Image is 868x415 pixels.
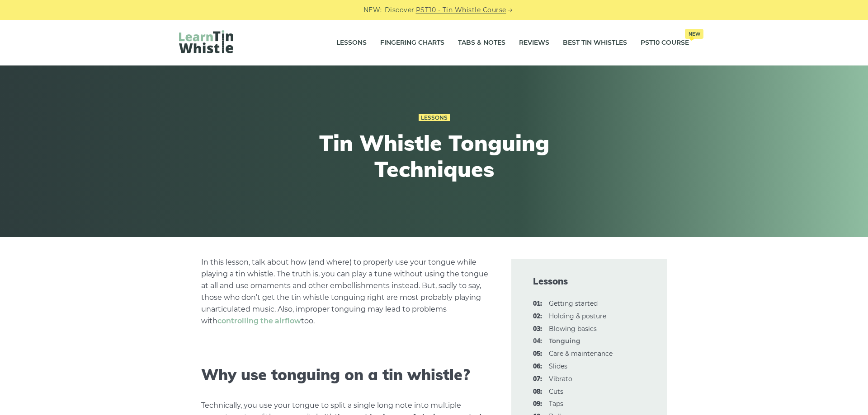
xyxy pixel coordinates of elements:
[641,32,689,54] a: PST10 CourseNew
[179,30,233,53] img: LearnTinWhistle.com
[533,336,542,347] span: 04:
[217,317,301,325] a: controlling the airflow
[458,32,505,54] a: Tabs & Notes
[549,375,572,383] a: 07:Vibrato
[533,361,542,372] span: 06:
[549,312,606,320] a: 02:Holding & posture
[336,32,367,54] a: Lessons
[685,29,703,39] span: New
[549,387,563,396] a: 08:Cuts
[201,366,490,384] h2: Why use tonguing on a tin whistle?
[549,350,613,358] a: 05:Care & maintenance
[533,275,645,288] span: Lessons
[533,324,542,335] span: 03:
[549,362,567,370] a: 06:Slides
[419,114,450,121] a: Lessons
[563,32,627,54] a: Best Tin Whistles
[533,374,542,385] span: 07:
[380,32,444,54] a: Fingering Charts
[549,299,598,308] a: 01:Getting started
[201,256,490,327] p: In this lesson, talk about how (and where) to properly use your tongue while playing a tin whistl...
[549,325,597,333] a: 03:Blowing basics
[533,349,542,359] span: 05:
[533,387,542,397] span: 08:
[549,400,563,408] a: 09:Taps
[268,130,600,182] h1: Tin Whistle Tonguing Techniques
[533,311,542,322] span: 02:
[533,399,542,410] span: 09:
[549,337,580,345] strong: Tonguing
[519,32,549,54] a: Reviews
[533,298,542,309] span: 01:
